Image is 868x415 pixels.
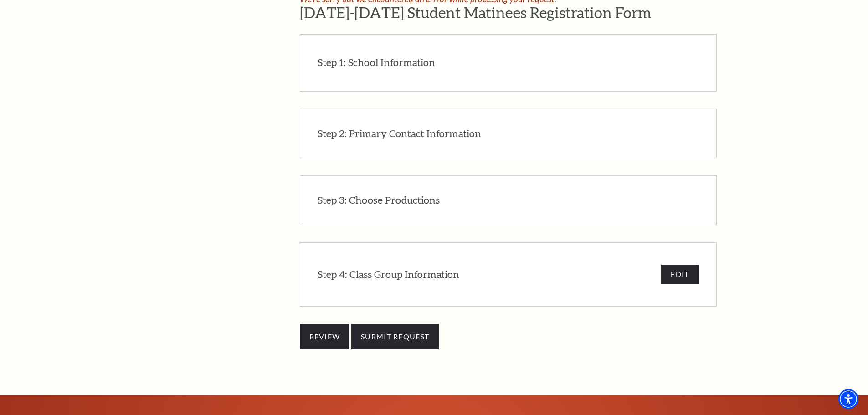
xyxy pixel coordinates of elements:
[838,389,858,409] div: Accessibility Menu
[300,3,717,21] h2: [DATE]-[DATE] Student Matinees Registration Form
[661,265,699,284] button: EDIT
[318,127,481,141] h3: Step 2: Primary Contact Information
[300,324,350,349] input: REVIEW
[351,324,439,349] input: Button
[318,56,435,70] h3: Step 1: School Information
[318,267,459,282] h3: Step 4: Class Group Information
[318,193,440,207] h3: Step 3: Choose Productions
